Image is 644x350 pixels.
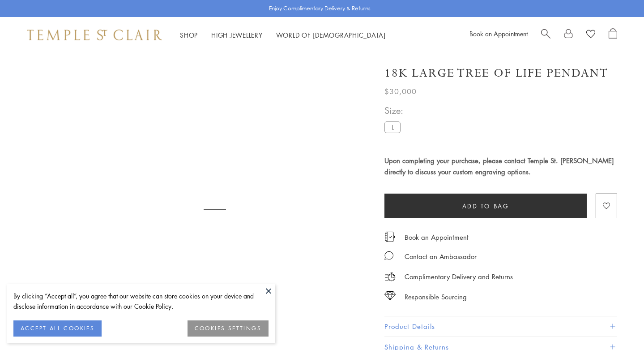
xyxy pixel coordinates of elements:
[405,232,469,242] a: Book an Appointment
[586,28,595,42] a: View Wishlist
[211,30,263,39] a: High JewelleryHigh Jewellery
[405,271,513,282] p: Complimentary Delivery and Returns
[405,251,477,262] div: Contact an Ambassador
[269,4,371,13] p: Enjoy Complimentary Delivery & Returns
[276,30,386,39] a: World of [DEMOGRAPHIC_DATA]World of [DEMOGRAPHIC_DATA]
[384,65,608,81] h1: 18K Large Tree of Life Pendant
[180,30,198,39] a: ShopShop
[384,121,401,133] label: L
[609,28,617,42] a: Open Shopping Bag
[384,103,404,118] span: Size:
[469,29,528,38] a: Book an Appointment
[384,271,396,282] img: icon_delivery.svg
[384,291,396,300] img: icon_sourcing.svg
[13,320,102,337] button: ACCEPT ALL COOKIES
[405,291,467,302] div: Responsible Sourcing
[384,232,395,242] img: icon_appointment.svg
[180,30,386,41] nav: Main navigation
[27,30,162,40] img: Temple St. Clair
[384,155,617,177] h4: Upon completing your purchase, please contact Temple St. [PERSON_NAME] directly to discuss your c...
[384,194,587,218] button: Add to bag
[188,320,269,337] button: COOKIES SETTINGS
[13,291,269,311] div: By clicking “Accept all”, you agree that our website can store cookies on your device and disclos...
[384,316,617,337] button: Product Details
[541,28,550,42] a: Search
[384,251,393,260] img: MessageIcon-01_2.svg
[384,86,417,97] span: $30,000
[462,201,509,211] span: Add to bag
